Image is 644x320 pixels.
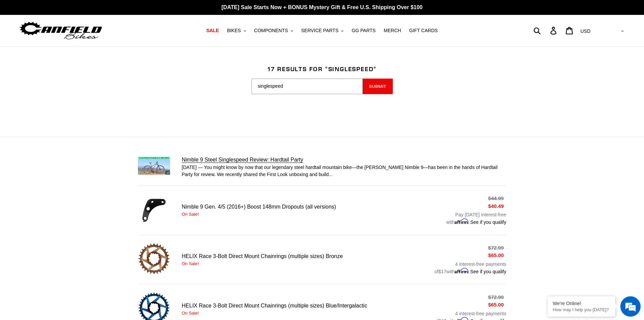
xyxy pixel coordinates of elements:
div: We're Online! [553,301,610,306]
span: COMPONENTS [254,28,288,34]
span: SALE [206,28,219,34]
span: SERVICE PARTS [301,28,338,34]
input: Search [252,79,363,94]
input: Search [537,23,554,38]
img: Canfield Bikes [19,20,103,41]
a: SALE [203,26,222,35]
button: Submit [363,79,393,94]
button: SERVICE PARTS [298,26,347,35]
a: MERCH [380,26,404,35]
button: BIKES [223,26,249,35]
button: COMPONENTS [251,26,296,35]
a: GIFT CARDS [406,26,441,35]
span: GIFT CARDS [409,28,438,34]
span: BIKES [227,28,241,34]
p: How may I help you today? [553,307,610,312]
span: MERCH [384,28,401,34]
a: GG PARTS [348,26,379,35]
h1: 17 results for "singlespeed" [138,65,506,73]
span: GG PARTS [352,28,376,34]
